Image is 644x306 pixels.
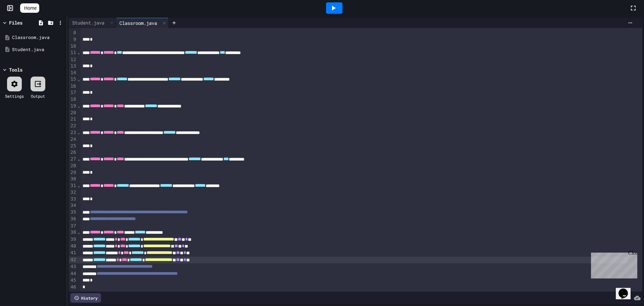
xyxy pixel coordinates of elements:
div: 24 [69,136,77,143]
span: Fold line [77,130,80,135]
div: Student.java [12,46,64,53]
div: 44 [69,270,77,277]
div: 40 [69,243,77,250]
div: Classroom.java [116,19,160,27]
div: 36 [69,216,77,222]
div: 46 [69,284,77,291]
div: 27 [69,156,77,163]
div: 31 [69,182,77,189]
div: 39 [69,236,77,243]
div: 18 [69,96,77,103]
span: Fold line [77,77,80,82]
div: 35 [69,209,77,216]
div: 16 [69,83,77,90]
div: 8 [69,30,77,36]
div: Settings [5,93,24,99]
div: 26 [69,149,77,156]
div: Student.java [69,18,116,28]
span: Home [24,5,37,11]
iframe: chat widget [588,250,637,278]
div: Output [31,93,45,99]
div: 42 [69,257,77,263]
div: 33 [69,196,77,203]
div: 12 [69,56,77,63]
div: 17 [69,89,77,96]
div: 23 [69,129,77,136]
div: Classroom.java [116,18,169,28]
div: 9 [69,36,77,43]
span: Fold line [77,50,80,55]
div: History [70,293,101,303]
div: 11 [69,49,77,56]
span: Fold line [77,229,80,235]
div: 14 [69,70,77,76]
iframe: chat widget [616,279,637,299]
div: 21 [69,116,77,123]
div: 32 [69,189,77,196]
div: 19 [69,103,77,110]
a: Home [20,3,39,13]
span: Fold line [77,156,80,162]
div: 30 [69,176,77,182]
span: Fold line [77,183,80,188]
div: 29 [69,169,77,176]
div: 34 [69,202,77,209]
div: Tools [9,66,22,73]
div: 28 [69,163,77,169]
div: Student.java [69,19,108,26]
div: 38 [69,229,77,236]
div: 25 [69,143,77,149]
div: Classroom.java [12,34,64,41]
span: Fold line [77,103,80,108]
div: 37 [69,223,77,229]
div: Chat with us now!Close [3,3,46,43]
div: 13 [69,63,77,70]
div: Files [9,19,22,26]
div: 10 [69,43,77,50]
div: 41 [69,250,77,256]
div: 45 [69,277,77,284]
div: 15 [69,76,77,83]
div: 43 [69,263,77,270]
div: 20 [69,110,77,116]
div: 22 [69,123,77,129]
